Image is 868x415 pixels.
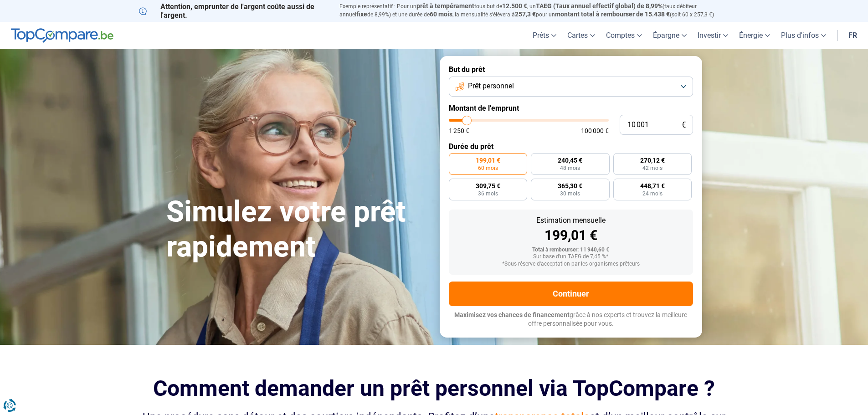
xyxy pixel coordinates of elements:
[11,28,113,43] img: TopCompare
[502,2,527,10] span: 12.500 €
[449,128,469,134] span: 1 250 €
[692,22,734,49] a: Investir
[139,2,329,20] p: Attention, emprunter de l'argent coûte aussi de l'argent.
[560,165,580,171] span: 48 mois
[449,282,693,306] button: Continuer
[682,121,686,129] span: €
[642,165,663,171] span: 42 mois
[560,191,580,196] span: 30 mois
[642,191,663,196] span: 24 mois
[449,104,693,113] label: Montant de l'emprunt
[468,81,514,91] span: Prêt personnel
[456,254,686,260] div: Sur base d'un TAEG de 7,45 %*
[555,10,670,18] span: montant total à rembourser de 15.438 €
[166,195,429,265] h1: Simulez votre prêt rapidement
[734,22,776,49] a: Énergie
[640,183,665,189] span: 448,71 €
[527,22,562,49] a: Prêts
[581,128,609,134] span: 100 000 €
[476,157,500,164] span: 199,01 €
[640,157,665,164] span: 270,12 €
[456,229,686,242] div: 199,01 €
[456,217,686,224] div: Estimation mensuelle
[456,247,686,253] div: Total à rembourser: 11 940,60 €
[478,191,498,196] span: 36 mois
[776,22,832,49] a: Plus d'infos
[449,77,693,97] button: Prêt personnel
[558,157,582,164] span: 240,45 €
[843,22,863,49] a: fr
[536,2,663,10] span: TAEG (Taux annuel effectif global) de 8,99%
[478,165,498,171] span: 60 mois
[339,2,729,19] p: Exemple représentatif : Pour un tous but de , un (taux débiteur annuel de 8,99%) et une durée de ...
[456,261,686,267] div: *Sous réserve d'acceptation par les organismes prêteurs
[476,183,500,189] span: 309,75 €
[139,376,729,401] h2: Comment demander un prêt personnel via TopCompare ?
[562,22,601,49] a: Cartes
[416,2,474,10] span: prêt à tempérament
[430,10,452,18] span: 60 mois
[449,311,693,328] p: grâce à nos experts et trouvez la meilleure offre personnalisée pour vous.
[449,65,693,74] label: But du prêt
[515,10,536,18] span: 257,3 €
[356,10,367,18] span: fixe
[449,142,693,151] label: Durée du prêt
[558,183,582,189] span: 365,30 €
[647,22,692,49] a: Épargne
[601,22,647,49] a: Comptes
[454,311,570,318] span: Maximisez vos chances de financement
